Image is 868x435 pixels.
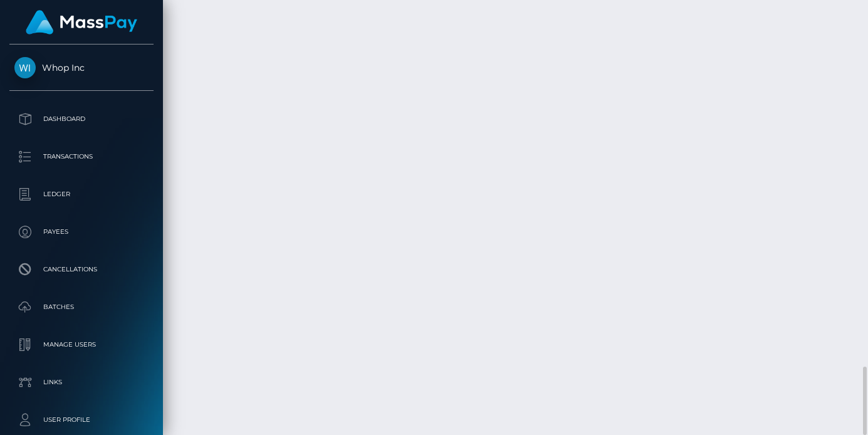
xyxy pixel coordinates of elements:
p: Cancellations [14,260,149,279]
a: Batches [9,291,154,323]
span: Whop Inc [9,62,154,73]
p: Dashboard [14,110,149,128]
img: MassPay Logo [26,10,137,34]
a: Cancellations [9,254,154,285]
p: User Profile [14,411,149,429]
p: Transactions [14,147,149,166]
p: Payees [14,223,149,241]
a: Ledger [9,179,154,210]
a: Manage Users [9,329,154,360]
p: Manage Users [14,335,149,354]
a: Links [9,367,154,398]
img: Whop Inc [14,57,36,78]
p: Links [14,373,149,392]
a: Payees [9,216,154,248]
p: Batches [14,298,149,317]
a: Dashboard [9,103,154,135]
p: Ledger [14,185,149,204]
a: Transactions [9,141,154,172]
